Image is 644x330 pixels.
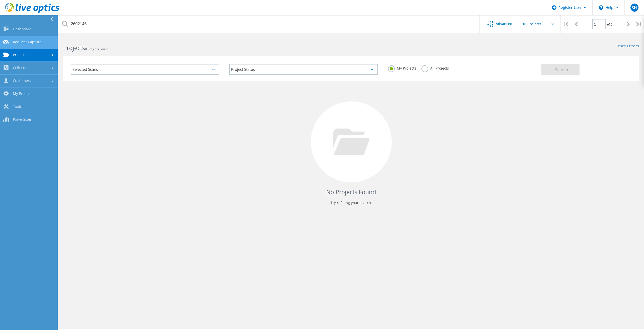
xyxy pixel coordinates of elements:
[632,6,637,10] span: SH
[85,47,108,51] span: 0 Projects Found
[496,22,512,26] span: Advanced
[5,11,59,14] a: Live Optics Dashboard
[63,44,85,52] b: Projects
[421,65,449,70] label: All Projects
[68,188,634,196] h4: No Projects Found
[634,15,644,33] div: |
[388,65,416,70] label: My Projects
[615,44,639,49] a: Reset Filters
[607,22,612,27] span: of 0
[555,67,568,73] span: Search
[599,5,603,10] svg: \n
[560,15,571,33] div: |
[58,15,480,33] input: Search projects by name, owner, ID, company, etc
[68,199,634,207] p: Try refining your search.
[71,64,219,75] div: Selected Scans
[541,64,579,75] button: Search
[229,64,378,75] div: Project Status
